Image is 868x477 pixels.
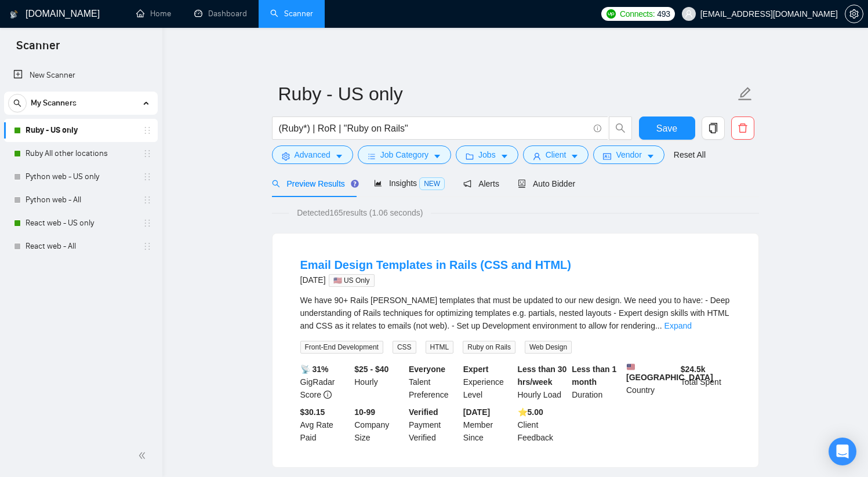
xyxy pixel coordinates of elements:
span: Web Design [525,341,572,354]
span: bars [368,152,376,161]
span: Alerts [463,179,499,188]
div: Hourly [352,363,406,401]
b: Expert [463,365,489,374]
div: GigRadar Score [298,363,353,401]
span: NEW [419,177,445,190]
b: 10-99 [354,407,375,417]
span: user [533,152,541,161]
span: Jobs [478,148,496,161]
span: user [685,10,693,18]
span: holder [143,242,152,251]
a: Reset All [674,148,706,161]
span: edit [738,86,753,101]
button: userClientcaret-down [523,145,589,164]
span: holder [143,219,152,228]
b: Less than 30 hrs/week [518,365,567,387]
span: Save [656,121,677,136]
img: upwork-logo.png [606,9,616,19]
span: 🇺🇸 US Only [329,274,375,287]
b: Verified [409,407,438,417]
span: 493 [657,8,670,20]
b: 📡 31% [300,365,329,374]
div: Payment Verified [406,406,461,444]
span: caret-down [571,152,579,161]
span: caret-down [647,152,655,161]
span: caret-down [335,152,343,161]
img: 🇺🇸 [627,363,635,371]
li: New Scanner [4,64,158,87]
div: Tooltip anchor [350,179,360,189]
b: ⭐️ 5.00 [518,407,543,417]
a: Email Design Templates in Rails (CSS and HTML) [300,258,572,271]
span: Client [546,148,566,161]
span: area-chart [374,179,382,187]
button: settingAdvancedcaret-down [272,145,353,164]
div: Hourly Load [515,363,570,401]
span: caret-down [433,152,441,161]
span: search [609,123,631,133]
span: HTML [426,341,454,354]
span: We have 90+ Rails [PERSON_NAME] templates that must be updated to our new design. We need you to ... [300,296,730,330]
button: Save [639,116,695,140]
button: search [609,116,632,140]
input: Scanner name... [278,79,735,108]
a: Python web - US only [26,165,136,188]
div: Experience Level [461,363,515,401]
span: Job Category [380,148,428,161]
span: copy [702,123,724,133]
span: Detected 165 results (1.06 seconds) [289,206,431,219]
span: Front-End Development [300,341,383,354]
div: We have 90+ Rails ERB templates that must be updated to our new design. We need you to have: - De... [300,294,731,332]
a: React web - All [26,235,136,258]
b: Everyone [409,365,445,374]
div: [DATE] [300,273,572,287]
b: Less than 1 month [572,365,616,387]
span: My Scanners [31,92,77,115]
span: double-left [138,450,150,461]
div: Total Spent [678,363,733,401]
span: notification [463,180,471,188]
a: React web - US only [26,212,136,235]
span: Scanner [7,37,69,61]
span: Connects: [620,8,655,20]
div: Company Size [352,406,406,444]
span: Advanced [295,148,331,161]
a: Ruby - US only [26,119,136,142]
span: Ruby on Rails [463,341,515,354]
span: holder [143,172,152,181]
a: homeHome [136,9,171,19]
span: ... [655,321,662,330]
li: My Scanners [4,92,158,258]
span: delete [732,123,754,133]
input: Search Freelance Jobs... [279,121,589,136]
button: copy [702,116,725,140]
span: holder [143,126,152,135]
button: setting [845,5,863,23]
img: logo [10,5,18,24]
span: search [272,180,280,188]
b: $ 24.5k [681,365,706,374]
span: holder [143,149,152,158]
div: Avg Rate Paid [298,406,353,444]
a: dashboardDashboard [194,9,247,19]
a: setting [845,9,863,19]
div: Country [624,363,678,401]
div: Client Feedback [515,406,570,444]
span: info-circle [324,391,332,399]
b: [GEOGRAPHIC_DATA] [626,363,713,382]
button: idcardVendorcaret-down [593,145,664,164]
a: Expand [664,321,692,330]
b: $25 - $40 [354,365,388,374]
b: [DATE] [463,407,490,417]
span: search [9,99,26,107]
button: search [8,94,27,112]
div: Duration [569,363,624,401]
a: New Scanner [13,64,148,87]
b: $30.15 [300,407,325,417]
span: robot [518,180,526,188]
span: folder [466,152,474,161]
button: delete [731,116,754,140]
div: Member Since [461,406,515,444]
span: Insights [374,179,445,188]
button: barsJob Categorycaret-down [358,145,451,164]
